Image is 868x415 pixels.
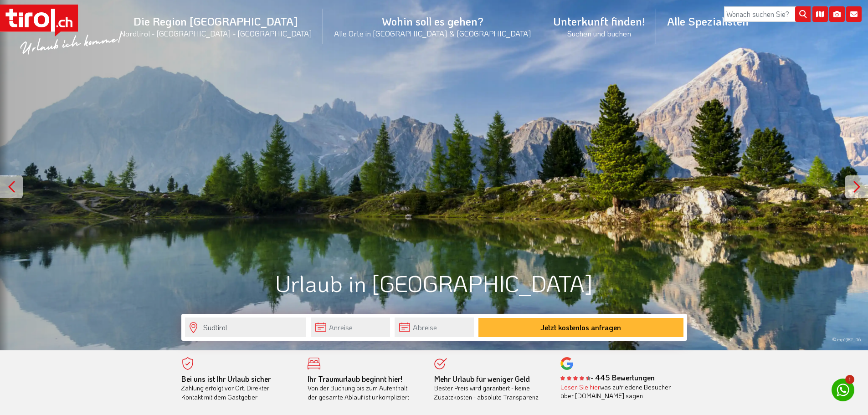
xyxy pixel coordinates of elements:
h1: Urlaub in [GEOGRAPHIC_DATA] [181,271,687,296]
a: Wohin soll es gehen?Alle Orte in [GEOGRAPHIC_DATA] & [GEOGRAPHIC_DATA] [323,4,542,48]
a: Unterkunft finden!Suchen und buchen [542,4,656,48]
input: Abreise [395,318,474,337]
a: Lesen Sie hier [560,383,600,391]
i: Karte öffnen [812,6,828,22]
i: Fotogalerie [829,6,845,22]
a: Alle Spezialisten [656,4,760,38]
div: Von der Buchung bis zum Aufenthalt, der gesamte Ablauf ist unkompliziert [308,374,421,402]
button: Jetzt kostenlos anfragen [478,318,683,337]
b: Bei uns ist Ihr Urlaub sicher [181,374,271,384]
small: Nordtirol - [GEOGRAPHIC_DATA] - [GEOGRAPHIC_DATA] [120,28,312,38]
small: Alle Orte in [GEOGRAPHIC_DATA] & [GEOGRAPHIC_DATA] [334,28,531,38]
div: Zahlung erfolgt vor Ort. Direkter Kontakt mit dem Gastgeber [181,374,294,402]
span: 1 [845,375,854,384]
input: Wo soll's hingehen? [185,318,306,337]
input: Wonach suchen Sie? [724,6,811,22]
input: Anreise [311,318,390,337]
small: Suchen und buchen [553,28,645,38]
a: 1 [832,379,854,401]
b: Mehr Urlaub für weniger Geld [434,374,530,384]
b: Ihr Traumurlaub beginnt hier! [308,374,402,384]
i: Kontakt [846,6,862,22]
b: - 445 Bewertungen [560,373,655,382]
div: was zufriedene Besucher über [DOMAIN_NAME] sagen [560,383,673,400]
div: Bester Preis wird garantiert - keine Zusatzkosten - absolute Transparenz [434,374,547,402]
a: Die Region [GEOGRAPHIC_DATA]Nordtirol - [GEOGRAPHIC_DATA] - [GEOGRAPHIC_DATA] [109,4,323,48]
